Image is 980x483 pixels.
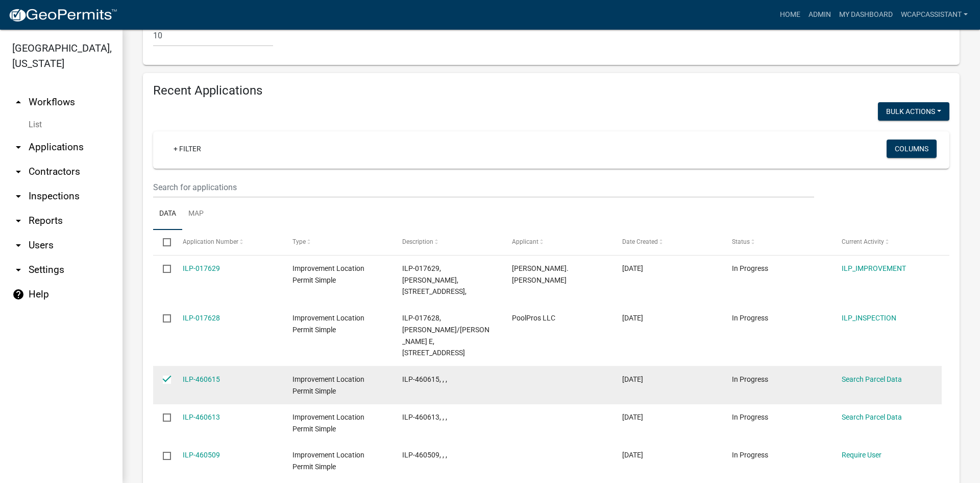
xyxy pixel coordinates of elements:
a: Require User [842,451,881,459]
i: arrow_drop_down [12,166,24,178]
span: ILP-460613, , , [402,413,447,421]
span: ILP-460615, , , [402,375,447,383]
span: 08/07/2025 [622,413,643,421]
span: Improvement Location Permit Simple [292,375,364,395]
a: ILP_IMPROVEMENT [842,264,906,272]
datatable-header-cell: Description [393,230,502,255]
a: Map [182,198,210,231]
i: arrow_drop_down [12,190,24,202]
datatable-header-cell: Date Created [612,230,722,255]
span: Application Number [183,238,238,245]
span: Improvement Location Permit Simple [292,264,364,284]
datatable-header-cell: Application Number [173,230,282,255]
a: Search Parcel Data [842,375,902,383]
i: arrow_drop_down [12,264,24,276]
a: ILP_INSPECTION [842,314,896,322]
a: Data [153,198,182,231]
span: PoolPros LLC [512,314,555,322]
span: Laurance. Lane [512,264,569,284]
a: + Filter [165,140,209,158]
span: 08/08/2025 [622,314,643,322]
span: In Progress [732,314,768,322]
span: 08/08/2025 [622,264,643,272]
span: In Progress [732,375,768,383]
i: arrow_drop_down [12,215,24,227]
span: Applicant [512,238,538,245]
a: Search Parcel Data [842,413,902,421]
button: Columns [887,140,937,158]
span: ILP-017629, Casey's, 1426 S. Main St, [402,264,467,296]
span: ILP-017628, Davis, Justin L/Teresa E, 2705 W Rock Hill Ln, Pool [402,314,489,357]
datatable-header-cell: Select [153,230,173,255]
a: ILP-017629 [183,264,220,272]
span: 08/07/2025 [622,375,643,383]
datatable-header-cell: Type [283,230,393,255]
span: 08/07/2025 [622,451,643,459]
span: Improvement Location Permit Simple [292,413,364,433]
datatable-header-cell: Applicant [502,230,612,255]
span: Description [402,238,433,245]
span: Status [732,238,750,245]
a: ILP-460615 [183,375,220,383]
a: ILP-460613 [183,413,220,421]
a: My Dashboard [835,5,897,25]
i: arrow_drop_down [12,141,24,153]
span: In Progress [732,264,768,272]
span: Improvement Location Permit Simple [292,451,364,471]
input: Search for applications [153,177,814,198]
i: help [12,288,24,301]
span: Date Created [622,238,658,245]
a: wcapcassistant [897,5,972,25]
span: In Progress [732,413,768,421]
i: arrow_drop_down [12,239,24,251]
a: Admin [804,5,835,25]
a: ILP-017628 [183,314,220,322]
h4: Recent Applications [153,83,949,98]
a: ILP-460509 [183,451,220,459]
a: Home [776,5,804,25]
span: In Progress [732,451,768,459]
datatable-header-cell: Status [722,230,832,255]
span: Current Activity [842,238,884,245]
span: Type [292,238,306,245]
button: Bulk Actions [878,102,949,121]
span: ILP-460509, , , [402,451,447,459]
span: Improvement Location Permit Simple [292,314,364,334]
datatable-header-cell: Current Activity [832,230,942,255]
i: arrow_drop_up [12,96,24,108]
